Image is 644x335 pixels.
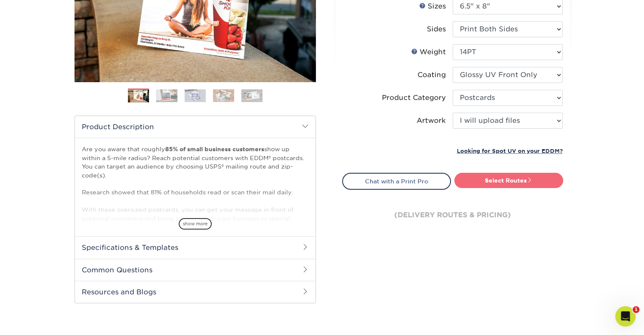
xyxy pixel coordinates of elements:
div: Sides [427,24,446,34]
div: Sizes [419,1,446,11]
div: Coating [417,70,446,80]
iframe: Google Customer Reviews [2,309,72,332]
img: EDDM 05 [241,89,263,102]
div: (delivery routes & pricing) [342,190,563,241]
iframe: Intercom live chat [615,306,636,327]
h2: Resources and Blogs [75,281,315,303]
a: Chat with a Print Pro [342,173,451,190]
h2: Specifications & Templates [75,236,315,258]
strong: 85% of small business customers [165,146,264,152]
div: Product Category [382,93,446,103]
img: EDDM 02 [156,89,177,102]
span: 1 [633,306,639,313]
a: Looking for Spot UV on your EDDM? [457,147,563,155]
a: Select Routes [454,173,563,188]
img: EDDM 04 [213,89,234,102]
img: EDDM 01 [128,89,149,103]
img: EDDM 03 [185,89,206,102]
div: Weight [411,47,446,57]
small: Looking for Spot UV on your EDDM? [457,148,563,154]
div: Artwork [417,116,446,126]
p: Are you aware that roughly show up within a 5-mile radius? Reach potential customers with EDDM® p... [82,145,309,300]
h2: Product Description [75,116,315,138]
h2: Common Questions [75,259,315,281]
span: show more [179,218,212,230]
